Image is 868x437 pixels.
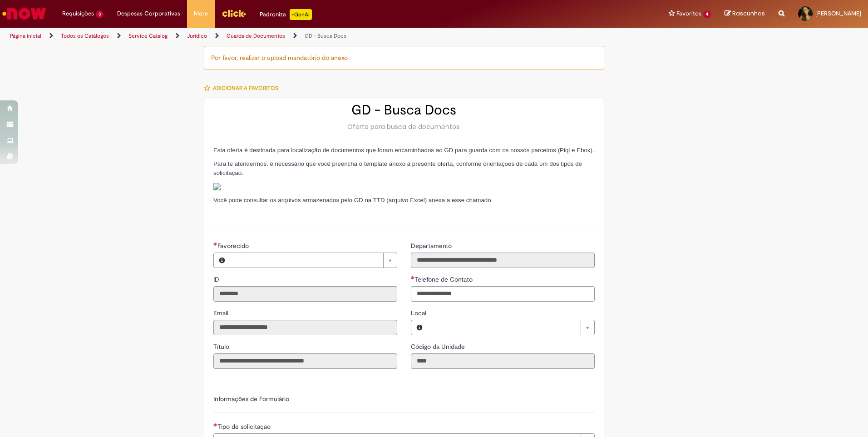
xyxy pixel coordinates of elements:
img: ServiceNow [1,5,48,23]
span: Adicionar a Favoritos [213,84,278,92]
img: sys_attachment.do [213,183,221,190]
a: Service Catalog [128,32,168,40]
h2: GD - Busca Docs [213,103,595,118]
a: Rascunhos [725,10,765,18]
a: Limpar campo Local [428,320,594,335]
span: Somente leitura - ID [213,275,221,283]
a: Jurídico [187,32,207,40]
span: Telefone de Contato [415,275,474,283]
div: Padroniza [260,9,312,20]
input: Título [213,353,397,369]
span: Esta oferta é destinada para localização de documentos que foram encaminhados ao GD para guarda c... [213,147,594,154]
span: Requisições [62,9,94,18]
span: Necessários - Favorecido [217,242,251,250]
input: Código da Unidade [411,353,595,369]
div: Oferta para busca de documentos. [213,122,595,131]
span: 3 [96,10,104,18]
span: 4 [703,10,711,18]
span: Favoritos [676,9,701,18]
button: Adicionar a Favoritos [204,79,283,98]
label: Somente leitura - ID [213,275,221,284]
button: Local, Visualizar este registro [411,320,428,335]
a: Guarda de Documentos [227,32,285,40]
label: Somente leitura - Título [213,342,231,351]
label: Informações de Formulário [213,395,289,403]
span: Você pode consultar os arquivos armazenados pelo GD na TTD (arquivo Excel) anexa a esse chamado. [213,197,493,204]
span: Somente leitura - Email [213,309,230,317]
span: [PERSON_NAME] [815,10,861,17]
span: Somente leitura - Código da Unidade [411,343,467,351]
p: +GenAi [290,9,312,20]
label: Somente leitura - Departamento [411,241,454,250]
a: Limpar campo Favorecido [230,253,397,268]
span: Necessários [213,242,217,246]
ul: Trilhas de página [7,28,572,45]
label: Somente leitura - Código da Unidade [411,342,467,351]
span: Somente leitura - Título [213,343,231,351]
button: Favorecido, Visualizar este registro [214,253,230,268]
a: Página inicial [10,32,41,40]
span: Local [411,309,428,317]
span: More [194,9,208,18]
span: Rascunhos [732,9,765,18]
span: Despesas Corporativas [117,9,180,18]
label: Somente leitura - Email [213,308,230,318]
a: Todos os Catálogos [61,32,109,40]
span: Tipo de solicitação [217,422,272,431]
a: GD - Busca Docs [305,32,346,40]
input: Telefone de Contato [411,286,595,302]
div: Por favor, realizar o upload mandatório do anexo [204,46,604,70]
span: Obrigatório Preenchido [411,276,415,279]
span: Para te atendermos, é necessário que você preencha o template anexo à presente oferta, conforme o... [213,160,582,176]
img: click_logo_yellow_360x200.png [222,6,246,20]
span: Necessários [213,423,217,427]
span: Somente leitura - Departamento [411,242,454,250]
input: Email [213,320,397,335]
input: ID [213,286,397,302]
input: Departamento [411,253,595,268]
